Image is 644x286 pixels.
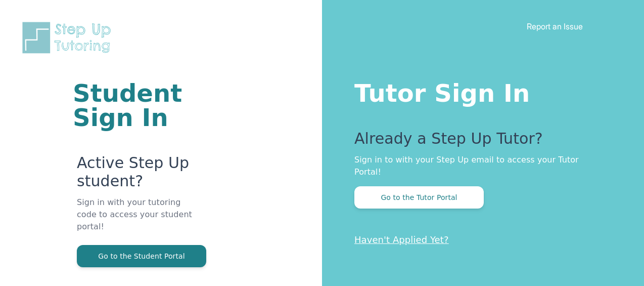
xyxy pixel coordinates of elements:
h1: Student Sign In [73,81,201,130]
a: Haven't Applied Yet? [354,234,449,245]
a: Go to the Tutor Portal [354,192,484,202]
img: Step Up Tutoring horizontal logo [20,20,117,55]
button: Go to the Tutor Portal [354,186,484,209]
a: Report an Issue [527,21,583,31]
button: Go to the Student Portal [77,245,206,267]
p: Sign in to with your Step Up email to access your Tutor Portal! [354,154,604,178]
p: Already a Step Up Tutor? [354,130,604,154]
p: Active Step Up student? [77,154,201,196]
h1: Tutor Sign In [354,77,604,105]
a: Go to the Student Portal [77,251,206,261]
p: Sign in with your tutoring code to access your student portal! [77,196,201,245]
